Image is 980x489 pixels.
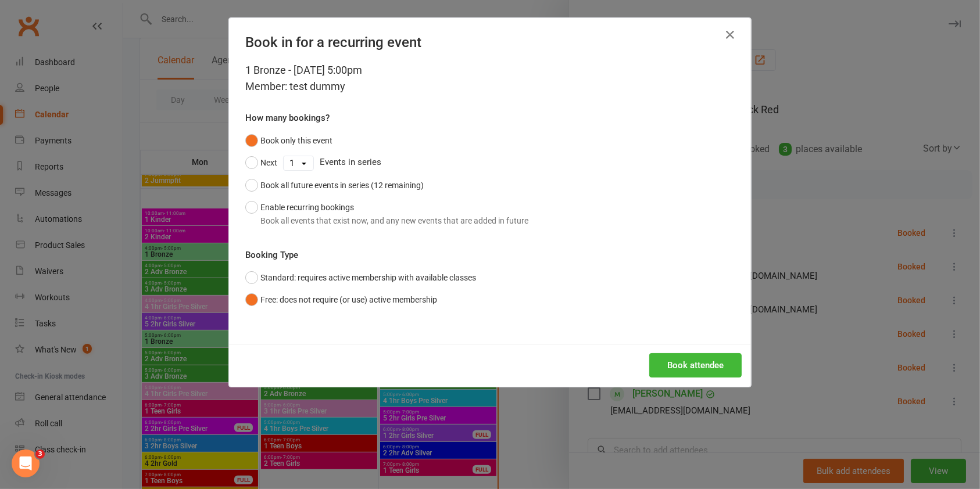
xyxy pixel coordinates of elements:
[191,369,208,392] span: 😐
[12,450,40,477] iframe: Intercom live chat
[153,407,246,416] a: Open in help center
[245,248,298,262] label: Booking Type
[35,450,45,459] span: 3
[245,289,437,311] button: Free: does not require (or use) active membership
[649,353,742,377] button: Book attendee
[245,152,735,174] div: Events in series
[245,34,735,51] h4: Book in for a recurring event
[215,369,245,392] span: smiley reaction
[155,369,185,392] span: disappointed reaction
[245,267,476,289] button: Standard: requires active membership with available classes
[721,26,739,44] button: Close
[245,62,735,95] div: 1 Bronze - [DATE] 5:00pm Member: test dummy
[371,5,392,26] div: Close
[245,174,424,196] button: Book all future events in series (12 remaining)
[245,152,277,174] button: Next
[221,369,238,392] span: 😃
[185,369,215,392] span: neutral face reaction
[245,130,332,152] button: Book only this event
[8,5,30,27] button: go back
[14,357,386,370] div: Did this answer your question?
[260,214,528,227] div: Book all events that exist now, and any new events that are added in future
[245,196,528,232] button: Enable recurring bookingsBook all events that exist now, and any new events that are added in future
[161,369,178,392] span: 😞
[260,179,424,192] div: Book all future events in series (12 remaining)
[349,5,371,27] button: Collapse window
[245,111,330,125] label: How many bookings?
